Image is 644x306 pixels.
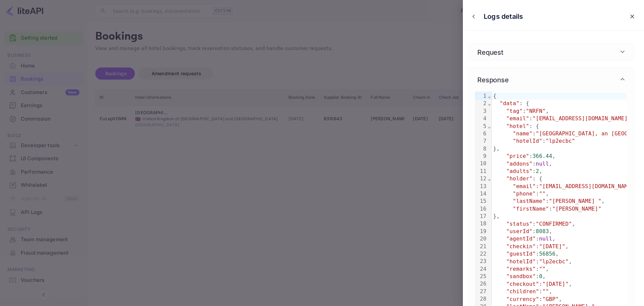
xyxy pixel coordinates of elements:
span: "firstName" [513,206,549,212]
span: "hotelId" [513,138,542,144]
span: "[EMAIL_ADDRESS][DOMAIN_NAME]" [533,115,631,122]
span: "children" [506,288,539,295]
span: "currency" [506,296,539,302]
div: 22 [475,250,487,258]
div: 2 [475,100,487,107]
span: "lastName" [513,198,546,204]
div: 16 [475,205,487,213]
span: "NRFN" [526,108,546,114]
h6: Request [475,47,506,57]
span: "" [539,266,546,272]
div: 17 [475,213,487,220]
div: 18 [475,220,487,227]
div: 10 [475,160,487,167]
div: 28 [475,295,487,303]
div: 24 [475,265,487,273]
span: "hotelId" [506,258,536,265]
span: "checkin" [506,243,536,250]
div: Response [468,68,633,91]
span: "agentId" [506,235,536,242]
button: close [469,11,479,21]
span: "email" [506,115,529,122]
span: "holder" [506,175,532,182]
span: Fold line [487,123,491,129]
span: null [539,235,552,242]
span: "phone" [513,190,536,197]
span: "hotel" [506,123,529,129]
span: Fold line [487,93,491,99]
span: "price" [506,153,529,159]
button: close [626,10,638,23]
span: "[DATE]" [539,243,565,250]
span: "" [542,288,549,295]
span: "[PERSON_NAME]" [552,206,601,212]
span: "guestId" [506,251,536,257]
span: "userId" [506,228,532,234]
span: "data" [500,100,520,106]
div: 13 [475,183,487,190]
span: "tag" [506,108,523,114]
div: 5 [475,123,487,130]
span: 8083 [536,228,549,234]
div: 27 [475,288,487,295]
h6: Response [475,74,511,84]
span: 2 [536,168,539,174]
span: "sandbox" [506,273,536,279]
span: "email" [513,183,536,189]
div: 8 [475,145,487,152]
div: 7 [475,137,487,145]
div: 19 [475,228,487,235]
div: 4 [475,115,487,122]
span: "" [539,190,546,197]
span: Fold line [487,175,491,182]
span: 56856 [539,251,555,257]
div: 25 [475,273,487,280]
div: 14 [475,190,487,198]
span: "remarks" [506,266,536,272]
span: "checkout" [506,281,539,287]
div: 20 [475,235,487,243]
div: 9 [475,152,487,160]
p: Logs details [484,11,523,21]
span: "GBP" [542,296,559,302]
span: "CONFIRMED" [536,221,572,227]
div: 1 [475,92,487,100]
div: 26 [475,280,487,288]
span: "status" [506,221,532,227]
div: 11 [475,168,487,175]
span: "lp2ecbc" [539,258,569,265]
span: "name" [513,130,533,137]
div: 21 [475,243,487,250]
div: 15 [475,198,487,205]
span: "[PERSON_NAME] " [549,198,601,204]
span: "lp2ecbc" [546,138,575,144]
span: 366.44 [533,153,552,159]
span: Fold line [487,100,491,106]
span: "[DATE]" [542,281,569,287]
div: 23 [475,258,487,265]
span: null [536,161,549,167]
div: 3 [475,107,487,115]
span: 0 [539,273,542,279]
div: Request [468,43,633,60]
span: "adults" [506,168,532,174]
div: 12 [475,175,487,182]
div: 6 [475,130,487,137]
span: "[EMAIL_ADDRESS][DOMAIN_NAME]" [539,183,637,189]
span: "addons" [506,161,532,167]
